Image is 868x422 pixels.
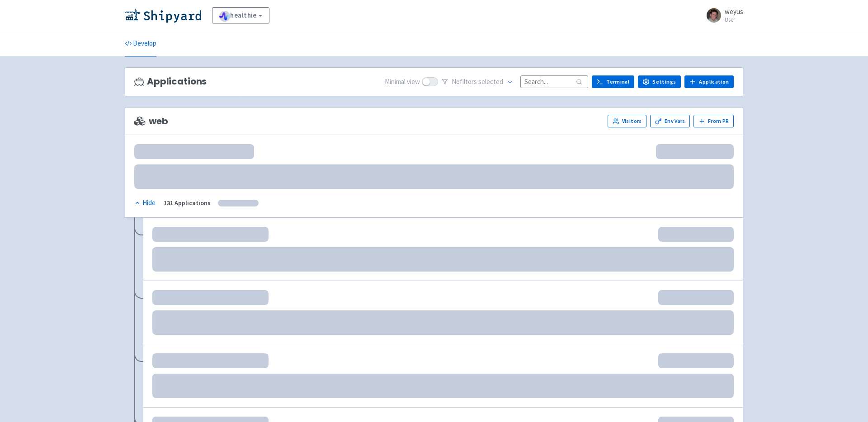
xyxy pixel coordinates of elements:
div: Hide [134,198,156,208]
a: Terminal [592,75,634,88]
a: weyus User [701,8,743,23]
span: Minimal view [385,77,420,87]
a: Visitors [608,115,646,127]
a: healthie [212,7,269,23]
span: web [134,116,168,127]
h3: Applications [134,76,207,87]
span: selected [478,77,503,86]
a: Env Vars [650,115,690,127]
a: Develop [125,31,156,56]
span: weyus [725,7,743,16]
small: User [725,17,743,23]
div: 131 Applications [164,198,211,208]
span: No filter s [452,77,503,87]
a: Application [684,75,734,88]
button: Hide [134,198,156,208]
input: Search... [520,75,588,88]
img: Shipyard logo [125,8,201,23]
button: From PR [693,115,734,127]
a: Settings [638,75,681,88]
